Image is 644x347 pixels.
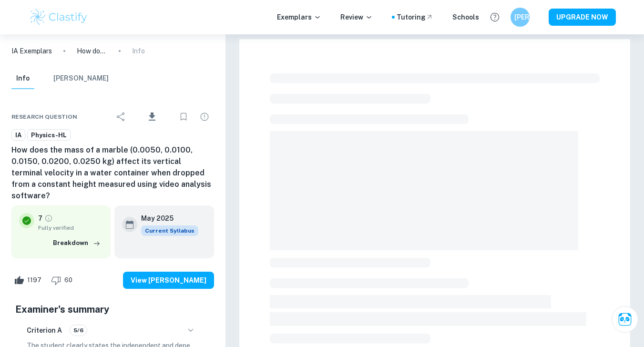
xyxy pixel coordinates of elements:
span: 1197 [22,276,47,285]
a: Schools [452,12,479,22]
p: How does the mass of a marble (0.0050, 0.0100, 0.0150, 0.0200, 0.0250 kg) affect its vertical ter... [77,46,107,56]
span: Current Syllabus [141,225,198,236]
p: 7 [38,213,42,224]
div: Download [133,104,172,129]
h6: Criterion A [27,325,62,336]
span: 5/6 [70,326,87,335]
button: UPGRADE NOW [549,9,616,26]
div: Dislike [49,273,78,288]
img: Clastify logo [29,8,89,27]
button: Info [11,68,34,89]
button: Breakdown [51,236,103,250]
div: Bookmark [174,107,193,126]
button: View [PERSON_NAME] [123,272,214,289]
p: Info [132,46,145,56]
a: IA [11,129,25,141]
div: Share [112,107,131,126]
span: Physics-HL [28,131,70,140]
a: Physics-HL [27,129,71,141]
p: Review [340,12,373,22]
a: IA Exemplars [11,46,52,56]
h5: Examiner's summary [15,302,210,316]
div: Like [11,273,47,288]
span: 60 [59,276,78,285]
h6: May 2025 [141,213,191,224]
div: This exemplar is based on the current syllabus. Feel free to refer to it for inspiration/ideas wh... [141,225,198,236]
button: [PERSON_NAME] [53,68,109,89]
button: Help and Feedback [487,9,503,25]
a: Tutoring [397,12,433,22]
span: Fully verified [38,224,103,232]
h6: [PERSON_NAME] [514,12,525,22]
span: IA [12,131,25,140]
button: Ask Clai [612,306,638,333]
span: Research question [11,112,77,121]
button: [PERSON_NAME] [511,8,530,27]
div: Report issue [195,107,214,126]
p: Exemplars [277,12,321,22]
h6: How does the mass of a marble (0.0050, 0.0100, 0.0150, 0.0200, 0.0250 kg) affect its vertical ter... [11,144,214,202]
a: Grade fully verified [44,214,53,223]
